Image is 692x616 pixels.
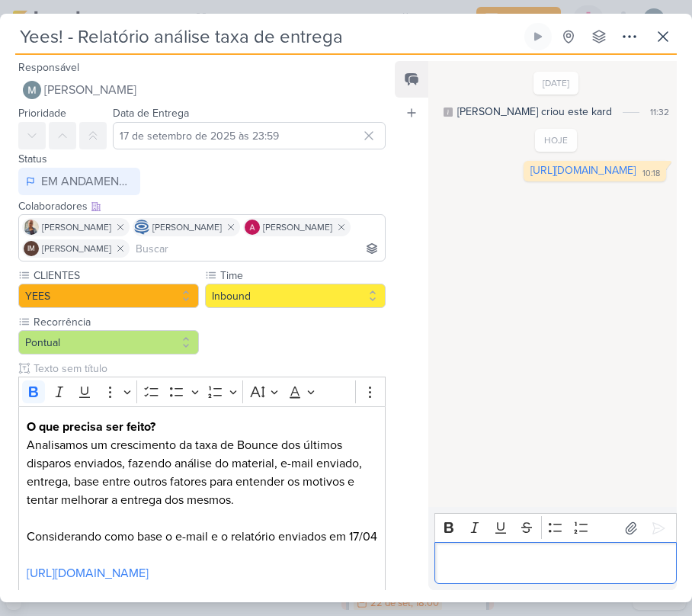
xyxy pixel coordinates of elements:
input: Select a date [113,122,386,149]
img: Mariana Amorim [23,81,41,99]
div: Colaboradores [18,198,386,214]
strong: O que precisa ser feito? [27,419,155,435]
div: 10:18 [642,168,660,180]
a: [URL][DOMAIN_NAME] [27,566,149,581]
div: Editor toolbar [18,377,386,406]
button: Pontual [18,330,199,355]
div: EM ANDAMENTO [41,172,133,191]
div: Editor editing area: main [18,406,386,613]
label: Data de Entrega [113,107,189,120]
span: [PERSON_NAME] [44,81,136,99]
label: Prioridade [18,107,66,120]
span: [PERSON_NAME] [42,242,111,255]
img: Caroline Traven De Andrade [134,220,149,235]
div: Isabella Machado Guimarães [24,241,39,256]
img: Iara Santos [24,220,39,235]
span: [PERSON_NAME] [42,220,111,234]
img: Alessandra Gomes [245,220,260,235]
div: Ligar relógio [532,30,544,43]
button: YEES [18,284,199,308]
a: [URL][DOMAIN_NAME] [530,164,636,177]
p: IM [27,245,35,253]
label: Responsável [18,61,79,74]
label: CLIENTES [32,268,199,284]
button: EM ANDAMENTO [18,168,140,195]
div: 11:32 [650,105,669,119]
input: Kard Sem Título [15,23,521,50]
button: Inbound [205,284,386,308]
div: [PERSON_NAME] criou este kard [457,104,612,120]
label: Time [219,268,386,284]
input: Buscar [133,239,382,258]
label: Recorrência [32,314,199,330]
span: [PERSON_NAME] [263,220,332,234]
div: Editor toolbar [434,513,677,543]
span: [PERSON_NAME] [152,220,222,234]
input: Texto sem título [30,361,386,377]
button: [PERSON_NAME] [18,76,386,104]
label: Status [18,152,47,165]
p: Analisamos um crescimento da taxa de Bounce dos últimos disparos enviados, fazendo análise do mat... [27,418,377,601]
div: Editor editing area: main [434,542,677,584]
